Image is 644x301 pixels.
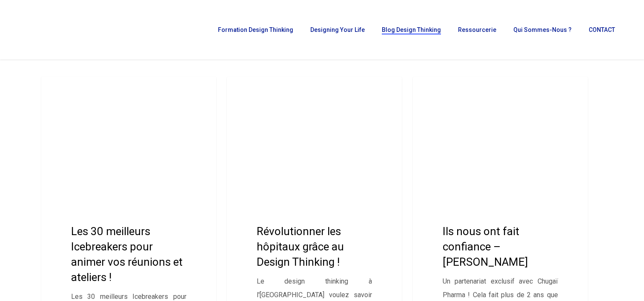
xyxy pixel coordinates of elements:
span: Blog Design Thinking [382,26,441,33]
a: Formation Design Thinking [214,27,298,33]
img: French Future Academy [12,13,102,47]
a: CONTACT [584,27,619,33]
span: Ressourcerie [458,26,496,33]
a: Designing Your Life [306,27,369,33]
span: Qui sommes-nous ? [513,26,572,33]
a: Etudes de cas [50,85,106,95]
span: Designing Your Life [310,26,365,33]
a: Etudes de cas [235,85,291,95]
a: Qui sommes-nous ? [509,27,576,33]
span: Formation Design Thinking [218,26,293,33]
a: Partenariat [421,85,466,95]
a: Blog Design Thinking [378,27,445,33]
span: CONTACT [589,26,615,33]
a: Ressourcerie [454,27,501,33]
